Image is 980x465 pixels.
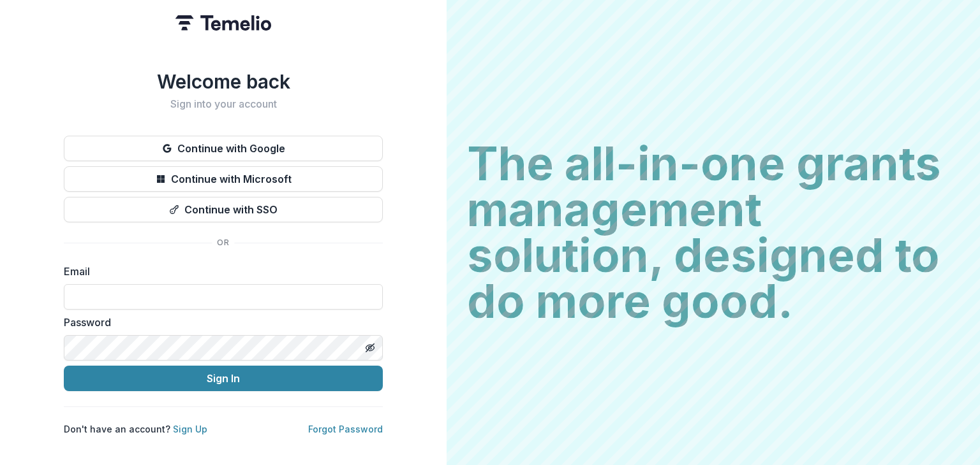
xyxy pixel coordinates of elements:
h2: Sign into your account [64,98,383,110]
a: Forgot Password [308,424,383,434]
label: Password [64,315,375,330]
button: Toggle password visibility [360,338,380,358]
button: Sign In [64,366,383,391]
button: Continue with SSO [64,197,383,222]
p: Don't have an account? [64,422,207,436]
img: Temelio [175,15,271,31]
label: Email [64,264,375,279]
a: Sign Up [173,424,207,434]
button: Continue with Google [64,136,383,161]
button: Continue with Microsoft [64,166,383,192]
h1: Welcome back [64,70,383,93]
